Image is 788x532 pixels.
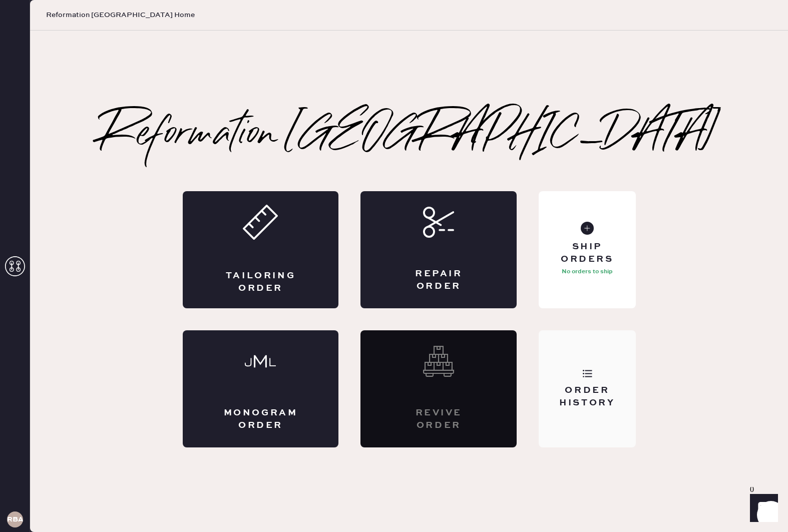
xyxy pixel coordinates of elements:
div: Order History [547,384,627,409]
iframe: Front Chat [740,487,783,530]
h3: RBA [7,516,23,523]
div: Interested? Contact us at care@hemster.co [360,330,517,447]
div: Monogram Order [223,407,299,432]
h2: Reformation [GEOGRAPHIC_DATA] [100,115,719,155]
p: No orders to ship [562,266,613,278]
div: Ship Orders [547,241,627,266]
span: Reformation [GEOGRAPHIC_DATA] Home [46,10,195,20]
div: Revive order [401,407,477,432]
div: Tailoring Order [223,270,299,295]
div: Repair Order [401,268,477,293]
